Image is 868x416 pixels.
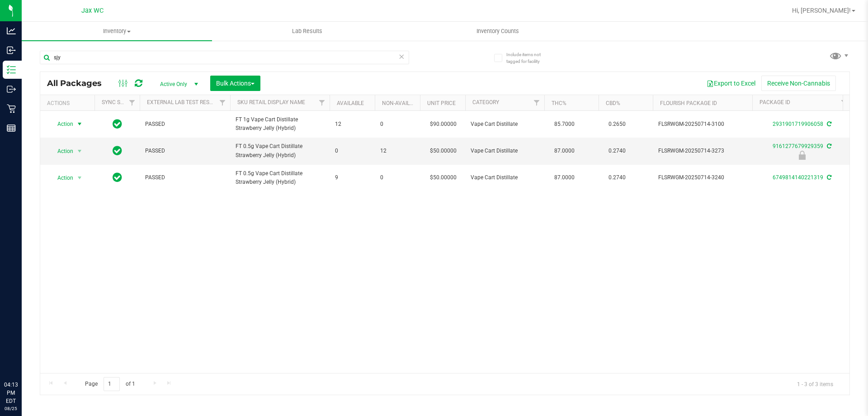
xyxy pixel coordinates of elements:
[215,95,230,110] a: Filter
[145,147,225,155] span: PASSED
[212,22,402,41] a: Lab Results
[113,171,122,184] span: In Sync
[826,121,831,127] span: Sync from Compliance System
[550,171,579,184] span: 87.0000
[47,78,111,88] span: All Packages
[604,144,630,158] span: 0.2740
[280,27,335,35] span: Lab Results
[751,151,853,160] div: Launch Hold
[104,377,120,391] input: 1
[49,172,74,184] span: Action
[382,100,422,106] a: Non-Available
[773,143,823,149] a: 9161277679929359
[761,76,836,91] button: Receive Non-Cannabis
[7,65,16,74] inline-svg: Inventory
[792,7,851,14] span: Hi, [PERSON_NAME]!
[425,171,461,184] span: $50.00000
[40,51,409,64] input: Search Package ID, Item Name, SKU, Lot or Part Number...
[125,95,140,110] a: Filter
[236,142,324,159] span: FT 0.5g Vape Cart Distillate Strawberry Jelly (Hybrid)
[826,143,831,149] span: Sync from Compliance System
[604,118,630,131] span: 0.2650
[337,100,364,106] a: Available
[759,99,790,105] a: Package ID
[7,124,16,133] inline-svg: Reports
[552,100,566,106] a: THC%
[113,118,122,130] span: In Sync
[471,120,539,129] span: Vape Cart Distillate
[74,145,85,158] span: select
[471,147,539,155] span: Vape Cart Distillate
[550,144,579,158] span: 87.0000
[550,118,579,131] span: 85.7000
[529,95,544,110] a: Filter
[22,22,212,41] a: Inventory
[145,120,225,129] span: PASSED
[7,104,16,113] inline-svg: Retail
[49,145,74,158] span: Action
[236,115,324,133] span: FT 1g Vape Cart Distillate Strawberry Jelly (Hybrid)
[7,26,16,35] inline-svg: Analytics
[7,46,16,55] inline-svg: Inbound
[335,147,369,155] span: 0
[506,51,552,65] span: Include items not tagged for facility
[427,100,456,106] a: Unit Price
[402,22,593,41] a: Inventory Counts
[4,381,18,405] p: 04:13 PM EDT
[425,118,461,131] span: $90.00000
[658,173,747,182] span: FLSRWGM-20250714-3240
[604,171,630,184] span: 0.2740
[790,377,840,391] span: 1 - 3 of 3 items
[471,173,539,182] span: Vape Cart Distillate
[701,76,761,91] button: Export to Excel
[81,7,104,14] span: Jax WC
[773,174,823,181] a: 6749814140221319
[335,120,369,129] span: 12
[47,100,91,106] div: Actions
[147,99,218,105] a: External Lab Test Result
[74,118,85,130] span: select
[472,99,499,105] a: Category
[77,377,142,391] span: Page of 1
[102,99,137,105] a: Sync Status
[7,85,16,94] inline-svg: Outbound
[4,405,18,412] p: 08/25
[660,100,717,106] a: Flourish Package ID
[335,173,369,182] span: 9
[425,144,461,158] span: $50.00000
[606,100,620,106] a: CBD%
[658,120,747,129] span: FLSRWGM-20250714-3100
[22,27,212,35] span: Inventory
[380,147,415,155] span: 12
[216,80,255,87] span: Bulk Actions
[464,27,531,35] span: Inventory Counts
[236,169,324,186] span: FT 0.5g Vape Cart Distillate Strawberry Jelly (Hybrid)
[113,144,122,157] span: In Sync
[826,174,831,181] span: Sync from Compliance System
[837,95,852,110] a: Filter
[210,76,260,91] button: Bulk Actions
[658,147,747,155] span: FLSRWGM-20250714-3273
[49,118,74,130] span: Action
[773,121,823,127] a: 2931901719906058
[380,173,415,182] span: 0
[145,173,225,182] span: PASSED
[9,344,36,371] iframe: Resource center
[380,120,415,129] span: 0
[237,99,305,105] a: Sku Retail Display Name
[74,172,85,184] span: select
[315,95,330,110] a: Filter
[398,51,405,62] span: Clear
